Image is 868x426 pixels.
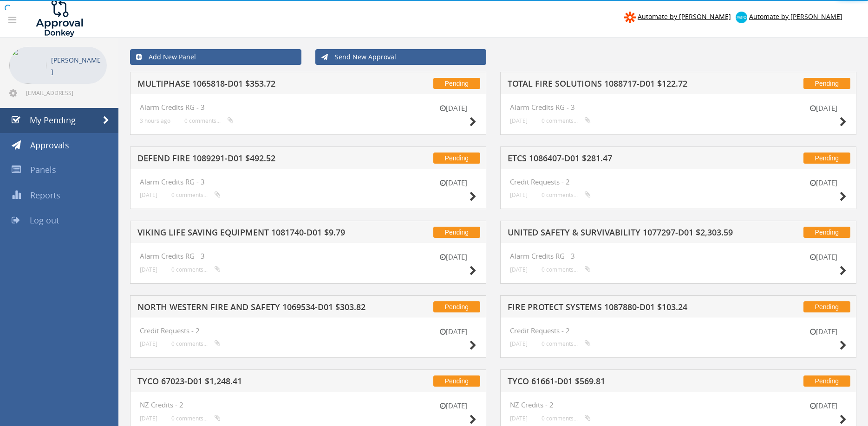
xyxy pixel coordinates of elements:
small: [DATE] [430,103,476,113]
h4: Credit Requests - 2 [140,327,476,335]
small: 0 comments... [542,266,591,273]
h4: Credit Requests - 2 [510,178,847,186]
h5: VIKING LIFE SAVING EQUIPMENT 1081740-D01 $9.79 [137,228,377,240]
h4: NZ Credits - 2 [140,401,476,409]
h5: TYCO 61661-D01 $569.81 [508,377,747,388]
span: Approvals [30,140,69,151]
small: [DATE] [140,340,157,347]
span: Pending [433,227,480,238]
small: [DATE] [430,327,476,337]
small: [DATE] [510,340,528,347]
small: 0 comments... [171,191,221,198]
span: Pending [803,301,850,312]
span: Pending [433,301,480,312]
h4: Alarm Credits RG - 3 [140,252,476,260]
small: [DATE] [140,415,157,422]
h5: FIRE PROTECT SYSTEMS 1087880-D01 $103.24 [508,303,747,314]
a: Send New Approval [315,49,487,65]
small: 0 comments... [542,191,591,198]
small: 0 comments... [171,415,221,422]
span: Pending [433,78,480,89]
small: [DATE] [430,178,476,188]
span: Automate by [PERSON_NAME] [749,12,842,21]
h5: TOTAL FIRE SOLUTIONS 1088717-D01 $122.72 [508,79,747,91]
small: [DATE] [510,415,528,422]
h4: Credit Requests - 2 [510,327,847,335]
small: [DATE] [510,117,528,124]
small: [DATE] [140,266,157,273]
span: Reports [30,190,60,201]
span: Pending [803,375,850,387]
span: Pending [433,153,480,164]
span: [EMAIL_ADDRESS][DOMAIN_NAME] [26,89,105,96]
img: zapier-logomark.png [624,12,636,23]
span: Automate by [PERSON_NAME] [638,12,731,21]
h4: Alarm Credits RG - 3 [510,103,847,111]
small: 0 comments... [171,340,221,347]
p: [PERSON_NAME] [51,54,102,77]
h5: UNITED SAFETY & SURVIVABILITY 1077297-D01 $2,303.59 [508,228,747,240]
h4: Alarm Credits RG - 3 [140,103,476,111]
img: xero-logo.png [736,12,747,23]
span: Panels [30,164,56,175]
a: Add New Panel [130,49,301,65]
small: [DATE] [800,252,847,262]
small: [DATE] [430,252,476,262]
small: 0 comments... [171,266,221,273]
small: [DATE] [800,178,847,188]
span: Pending [433,375,480,387]
small: 0 comments... [184,117,234,124]
h5: NORTH WESTERN FIRE AND SAFETY 1069534-D01 $303.82 [137,303,377,314]
small: [DATE] [510,191,528,198]
small: [DATE] [800,327,847,337]
h5: ETCS 1086407-D01 $281.47 [508,154,747,165]
span: Pending [803,227,850,238]
small: [DATE] [140,191,157,198]
h4: Alarm Credits RG - 3 [140,178,476,186]
small: [DATE] [510,266,528,273]
h4: Alarm Credits RG - 3 [510,252,847,260]
small: [DATE] [800,401,847,411]
span: Pending [803,153,850,164]
small: 0 comments... [542,340,591,347]
small: 0 comments... [542,117,591,124]
small: [DATE] [800,103,847,113]
h5: TYCO 67023-D01 $1,248.41 [137,377,377,388]
span: My Pending [30,114,76,126]
small: 3 hours ago [140,117,170,124]
span: Pending [803,78,850,89]
small: 0 comments... [542,415,591,422]
small: [DATE] [430,401,476,411]
span: Log out [30,215,59,226]
h5: DEFEND FIRE 1089291-D01 $492.52 [137,154,377,165]
h4: NZ Credits - 2 [510,401,847,409]
h5: MULTIPHASE 1065818-D01 $353.72 [137,79,377,91]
